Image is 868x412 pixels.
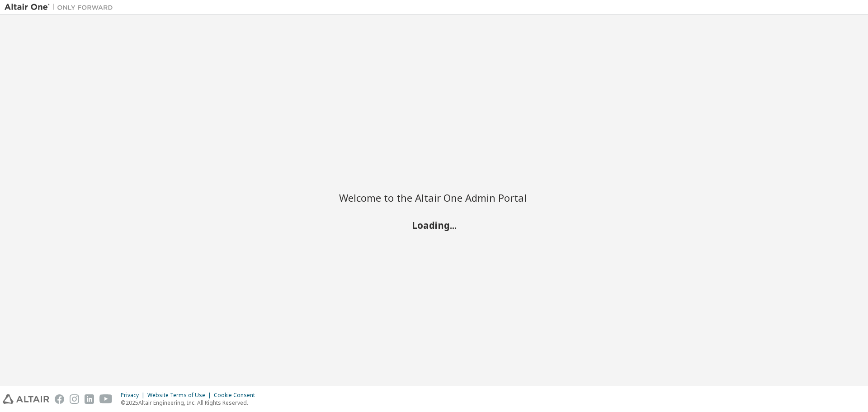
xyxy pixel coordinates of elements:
[339,219,529,231] h2: Loading...
[5,3,118,12] img: Altair One
[147,392,214,399] div: Website Terms of Use
[99,394,113,404] img: youtube.svg
[3,394,49,404] img: altair_logo.svg
[70,394,79,404] img: instagram.svg
[214,392,260,399] div: Cookie Consent
[339,191,529,204] h2: Welcome to the Altair One Admin Portal
[85,394,94,404] img: linkedin.svg
[121,392,147,399] div: Privacy
[55,394,64,404] img: facebook.svg
[121,399,260,407] p: © 2025 Altair Engineering, Inc. All Rights Reserved.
